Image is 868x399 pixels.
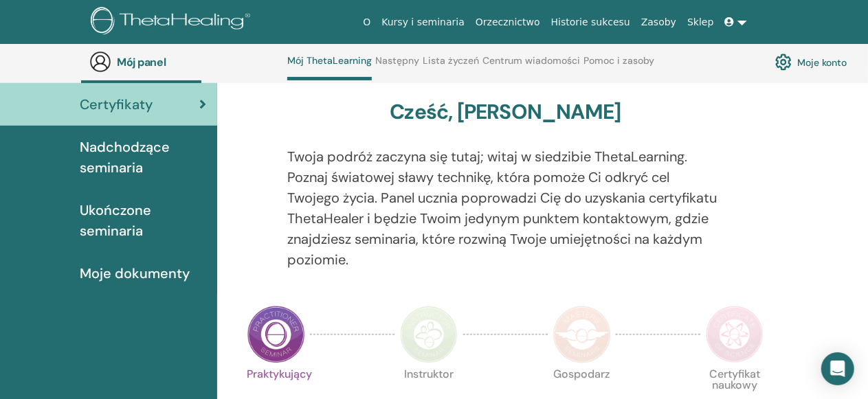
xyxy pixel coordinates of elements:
[775,50,792,73] img: cog.svg
[404,367,454,381] font: Instruktor
[583,54,654,67] font: Pomoc i zasoby
[117,55,166,69] font: Mój panel
[546,10,636,35] a: Historie sukcesu
[682,10,719,35] a: Sklep
[554,367,610,381] font: Gospodarz
[376,10,470,35] a: Kursy i seminaria
[706,306,764,363] img: Certyfikat naukowy
[709,367,760,392] font: Certyfikat naukowy
[375,55,419,77] a: Następny
[91,7,255,38] img: logo.png
[80,95,153,113] font: Certyfikaty
[287,55,372,80] a: Mój ThetaLearning
[641,16,676,27] font: Zasoby
[482,54,580,67] font: Centrum wiadomości
[551,16,630,27] font: Historie sukcesu
[390,98,621,125] font: Cześć, [PERSON_NAME]
[80,201,151,240] font: Ukończone seminaria
[821,352,854,385] div: Otwórz komunikator interkomowy
[423,54,479,67] font: Lista życzeń
[636,10,682,35] a: Zasoby
[357,10,376,35] a: O
[381,16,465,27] font: Kursy i seminaria
[247,367,313,381] font: Praktykujący
[89,51,111,73] img: generic-user-icon.jpg
[80,138,170,176] font: Nadchodzące seminaria
[400,306,458,363] img: Instruktor
[247,306,305,363] img: Praktykujący
[482,55,580,77] a: Centrum wiadomości
[375,54,419,67] font: Następny
[363,16,370,27] font: O
[287,148,717,269] font: Twoja podróż zaczyna się tutaj; witaj w siedzibie ThetaLearning. Poznaj światowej sławy technikę,...
[470,10,546,35] a: Orzecznictwo
[775,50,847,73] a: Moje konto
[687,16,713,27] font: Sklep
[583,55,654,77] a: Pomoc i zasoby
[287,54,372,67] font: Mój ThetaLearning
[553,306,611,363] img: Gospodarz
[80,264,190,282] font: Moje dokumenty
[476,16,540,27] font: Orzecznictwo
[797,56,847,69] font: Moje konto
[423,55,479,77] a: Lista życzeń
